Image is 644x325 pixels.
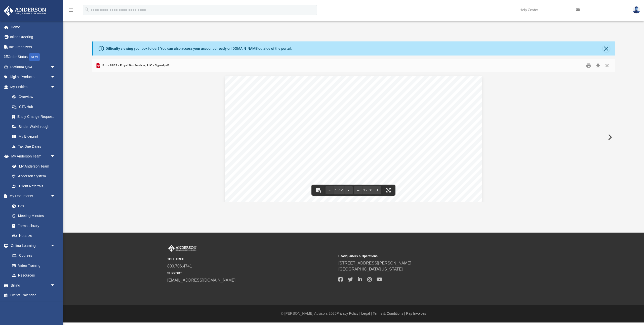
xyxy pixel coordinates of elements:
[29,53,40,61] div: NEW
[106,46,292,51] div: Difficulty viewing your box folder? You can also access your account directly on outside of the p...
[7,221,58,231] a: Forms Library
[7,201,58,211] a: Box
[4,191,60,201] a: My Documentsarrow_drop_down
[167,264,192,268] a: 800.706.4741
[361,311,372,315] a: Legal |
[373,185,381,196] button: Zoom in
[334,189,345,192] span: 1 / 2
[84,7,90,12] i: search
[594,62,603,70] button: Download
[167,271,335,276] small: SUPPORT
[7,92,63,102] a: Overview
[338,261,411,265] a: [STREET_ADDRESS][PERSON_NAME]
[50,62,60,72] span: arrow_drop_down
[7,122,63,132] a: Binder Walkthrough
[92,72,615,202] div: Document Viewer
[7,260,58,270] a: Video Training
[50,72,60,82] span: arrow_drop_down
[4,22,63,32] a: Home
[4,62,63,72] a: Platinum Q&Aarrow_drop_down
[63,311,644,316] div: © [PERSON_NAME] Advisors 2025
[602,62,612,70] button: Close
[362,189,373,192] div: Current zoom level
[406,311,426,315] a: Pay Invoices
[337,311,360,315] a: Privacy Policy |
[4,280,63,290] a: Billingarrow_drop_down
[7,270,60,281] a: Resources
[231,46,258,50] a: [DOMAIN_NAME]
[7,141,63,151] a: Tax Due Dates
[4,52,63,62] a: Order StatusNEW
[7,211,60,221] a: Meeting Minutes
[4,290,63,300] a: Events Calendar
[354,185,362,196] button: Zoom out
[68,10,74,13] a: menu
[7,231,60,241] a: Notarize
[7,112,63,122] a: Entity Change Request
[7,161,58,171] a: My Anderson Team
[68,7,74,13] i: menu
[383,185,394,196] button: Enter fullscreen
[167,278,235,282] a: [EMAIL_ADDRESS][DOMAIN_NAME]
[4,241,60,251] a: Online Learningarrow_drop_down
[313,185,324,196] button: Toggle findbar
[50,280,60,291] span: arrow_drop_down
[7,251,60,261] a: Courses
[334,185,345,196] button: 1 / 2
[373,311,405,315] a: Terms & Conditions |
[7,102,63,112] a: CTA Hub
[4,42,63,52] a: Tax Organizers
[7,171,60,181] a: Anderson System
[4,72,63,82] a: Digital Productsarrow_drop_down
[2,6,48,16] img: Anderson Advisors Platinum Portal
[4,32,63,42] a: Online Ordering
[4,151,60,161] a: My Anderson Teamarrow_drop_down
[633,6,640,14] img: User Pic
[92,59,615,202] div: Preview
[50,191,60,201] span: arrow_drop_down
[603,45,610,52] button: Close
[4,82,63,92] a: My Entitiesarrow_drop_down
[345,185,353,196] button: Next page
[338,254,506,258] small: Headquarters & Operations
[584,62,594,70] button: Print
[167,245,197,252] img: Anderson Advisors Platinum Portal
[338,267,403,271] a: [GEOGRAPHIC_DATA][US_STATE]
[7,132,60,142] a: My Blueprint
[7,181,60,191] a: Client Referrals
[101,63,169,68] span: Form 8832 - Royal Star Services, LLC - Signed.pdf
[50,82,60,92] span: arrow_drop_down
[604,130,615,144] button: Next File
[50,241,60,251] span: arrow_drop_down
[50,151,60,162] span: arrow_drop_down
[167,257,335,261] small: TOLL FREE
[92,72,615,202] div: File preview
